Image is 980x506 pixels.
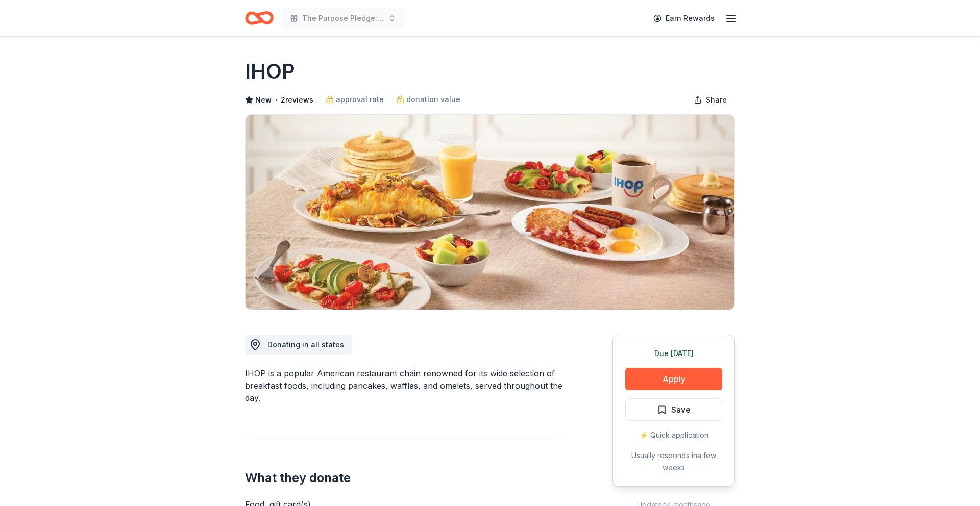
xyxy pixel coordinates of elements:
span: Share [706,94,727,106]
div: IHOP is a popular American restaurant chain renowned for its wide selection of breakfast foods, i... [245,367,563,404]
button: 2reviews [281,94,313,106]
a: Earn Rewards [647,9,721,28]
h1: IHOP [245,57,295,86]
a: Home [245,6,274,30]
img: Image for IHOP [246,115,734,310]
button: The Purpose Pledge: Inspiring Scholars, Rewarding Success [282,8,404,29]
button: Share [685,90,735,110]
button: Apply [625,368,722,390]
span: The Purpose Pledge: Inspiring Scholars, Rewarding Success [302,12,384,24]
h2: What they donate [245,470,563,486]
div: ⚡️ Quick application [625,429,722,441]
div: Usually responds in a few weeks [625,449,722,474]
span: donation value [406,93,460,106]
button: Save [625,398,722,421]
span: approval rate [336,93,384,106]
span: Save [671,403,691,416]
span: • [275,96,278,104]
a: donation value [396,93,460,106]
a: approval rate [326,93,384,106]
div: Due [DATE] [625,347,722,360]
span: Donating in all states [267,340,344,349]
span: New [255,94,272,106]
